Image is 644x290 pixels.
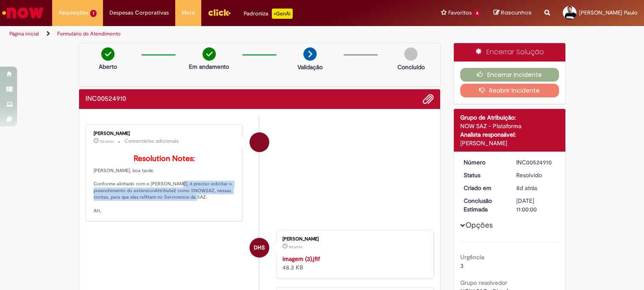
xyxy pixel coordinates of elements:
[90,10,97,17] span: 1
[457,184,510,192] dt: Criado em
[404,47,418,61] img: img-circle-grey.png
[182,9,195,17] span: More
[57,30,121,37] a: Formulário de Atendimento
[460,130,559,139] div: Analista responsável:
[1,4,45,21] img: ServiceNow
[516,196,556,214] div: [DATE] 11:00:00
[6,26,423,42] ul: Trilhas de página
[101,47,115,61] img: check-circle-green.png
[282,237,425,242] div: [PERSON_NAME]
[457,171,510,179] dt: Status
[454,43,565,62] div: Encerrar Solução
[460,68,559,82] button: Encerrar Incidente
[282,255,320,263] a: imagem (3).jfif
[100,139,114,144] time: 26/09/2025 18:25:32
[250,238,269,258] div: Daniel Henrique Souza Pires Nascimento
[460,84,559,97] button: Reabrir Incidente
[203,47,216,61] img: check-circle-green.png
[289,244,303,249] span: 8d atrás
[244,9,293,19] div: Padroniza
[579,9,638,16] span: [PERSON_NAME] Paulo
[494,9,532,17] a: Rascunhos
[297,63,323,71] p: Validação
[94,155,236,214] p: [PERSON_NAME], boa tarde. Conforme alinhado com o [PERSON_NAME], é preciso solicitar o preenchime...
[85,95,126,103] h2: INC00524910 Histórico de tíquete
[189,62,229,71] p: Em andamento
[303,47,317,61] img: arrow-next.png
[516,158,556,167] div: INC00524910
[473,10,481,17] span: 4
[9,30,39,37] a: Página inicial
[282,255,425,272] div: 48.3 KB
[134,154,195,164] b: Resolution Notes:
[109,9,169,17] span: Despesas Corporativas
[460,279,507,287] b: Grupo resolvedor
[59,9,88,17] span: Requisições
[516,184,556,192] div: 24/09/2025 08:48:09
[460,262,464,269] span: 3
[100,139,114,144] span: 5d atrás
[250,132,269,152] div: Bruno Pallota
[423,94,434,105] button: Adicionar anexos
[99,62,117,71] p: Aberto
[460,113,559,122] div: Grupo de Atribuição:
[460,122,559,130] div: NOW SAZ - Plataforma
[289,244,303,249] time: 24/09/2025 08:48:03
[457,158,510,167] dt: Número
[460,139,559,147] div: [PERSON_NAME]
[501,9,532,17] span: Rascunhos
[448,9,472,17] span: Favoritos
[457,196,510,214] dt: Conclusão Estimada
[208,6,231,19] img: click_logo_yellow_360x200.png
[272,9,293,19] p: +GenAi
[397,63,425,71] p: Concluído
[94,131,236,136] div: [PERSON_NAME]
[516,184,537,192] time: 24/09/2025 08:48:09
[254,237,265,258] span: DHS
[516,184,537,192] span: 8d atrás
[124,138,179,145] small: Comentários adicionais
[516,171,556,179] div: Resolvido
[460,253,484,261] b: Urgência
